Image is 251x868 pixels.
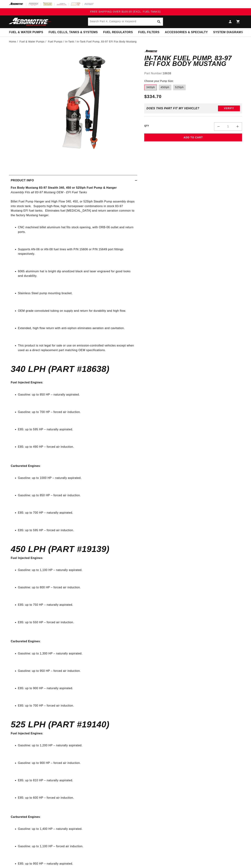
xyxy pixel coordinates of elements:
li: E85: up to 950 HP – naturally aspirated. [18,861,135,866]
button: Verify [218,106,240,111]
summary: Accessories & Specialty [162,28,210,37]
p: : [11,556,135,565]
li: Gasoline: up to 850 HP – naturally aspirated. [18,392,135,397]
strong: Fuel Injected Engines [11,556,43,559]
li: Gasoline: up to 800 HP – forced air induction. [18,585,135,590]
summary: System Diagrams [210,28,246,37]
li: OEM grade convoluted tubing on supply and return for durability and high flow. [18,309,135,313]
h2: Product Info [11,178,34,183]
span: Fuel Regulators [103,30,133,34]
button: Add to Cart [144,133,242,142]
p: : [11,455,135,473]
li: In-Tank [65,40,77,44]
li: E85: up to 900 HP – naturally aspirated. [18,686,135,691]
strong: 18638 [163,72,171,75]
li: E85: up to 700 HP – forced air induction. [18,703,135,708]
div: Part Number: [144,71,242,76]
li: E85: up to 595 HP – forced air induction. [18,528,135,533]
nav: breadcrumbs [9,40,242,44]
summary: Product Info [9,175,137,186]
li: Gasoline: up to 1,100 HP – forced air induction. [18,844,135,849]
a: Fuel Pumps [48,40,62,44]
strong: Fuel Injected Engines [11,732,43,735]
li: Gasoline: up to 700 HP – forced air induction. [18,410,135,414]
strong: Carbureted Engines [11,815,40,818]
li: E85: up to 810 HP – naturally aspirated. [18,778,135,783]
li: Gasoline: up to 1,400 HP – naturally aspirated. [18,827,135,831]
li: Gasoline: up to 1,300 HP – naturally aspirated. [18,651,135,656]
img: Aeromotive [8,18,53,26]
span: $334.70 [144,93,161,100]
summary: Fuel Cells, Tanks & Systems [46,28,100,37]
h4: 340 LPH (Part #18638) [11,365,135,373]
legend: Choose your Pump Size: [144,79,174,83]
span: Fuel Filters [138,30,159,34]
label: 340lph [144,85,157,90]
span: Fuel Cells, Tanks & Systems [49,30,98,34]
li: Gasoline: up to 1,100 HP – naturally aspirated. [18,568,135,572]
summary: Fuel Regulators [100,28,135,37]
li: 6065 aluminum hat is bright dip anodized black and laser engraved for good looks and durability. [18,269,135,278]
p: : [11,731,135,740]
p: : [11,805,135,824]
li: This product is not legal for sale or use on emission-controlled vehicles except when used as a d... [18,343,135,352]
li: Gasoline: up to 1000 HP – naturally aspirated. [18,476,135,480]
a: Fuel & Water Pumps [20,40,44,44]
strong: Fox Body Mustang 83-97 Stealth 340, 450 or 525lph Fuel Pump & Hanger [11,186,117,189]
li: E85: up to 595 HP – naturally aspirated. [18,427,135,432]
li: Gasoline: up to 950 HP – forced air induction. [18,669,135,673]
li: Stainless Steel pump mounting bracket. [18,291,135,296]
h4: 525 LPH (Part #19140) [11,721,135,728]
li: E85: up to 600 HP – forced air induction. [18,795,135,800]
strong: Carbureted Engines [11,464,40,467]
li: Gasoline: up to 900 HP – forced air induction. [18,761,135,765]
summary: Fuel & Water Pumps [6,28,46,37]
p: : [11,376,135,389]
input: Search Part #, Category or Keyword [88,18,163,26]
span: Accessories & Specialty [165,30,208,34]
li: E85: up to 550 HP – forced air induction. [18,620,135,625]
button: Search Part #, Category or Keyword [155,18,163,26]
p: : [11,630,135,648]
h4: 450 LPH (Part #19139) [11,545,135,553]
label: QTY [144,124,149,127]
li: E85: up to 490 HP – forced air induction. [18,444,135,449]
em: Assembly Fits all 83-97 Mustang OEM - EFI Fuel Tanks [11,191,87,194]
p: Billet Fuel Pump Hanger and High Flow 340, 450, or 525lph Stealth Pump assembly drops into stock ... [11,185,135,222]
li: Supports AN-06 or AN-08 fuel lines with P/N 15606 or P/N 15649 port fittings respectively. [18,247,135,256]
strong: Fuel Injected Engines [11,381,43,384]
div: Does This part fit My vehicle? [146,107,199,110]
li: E85: up to 750 HP – naturally aspirated. [18,602,135,607]
li: Extended, high flow return with anti-siphon eliminates aeration and cavitation. [18,326,135,331]
label: 525lph [173,85,186,90]
span: FREE SHIPPING OVER $109.00 (EXCL. FUEL TANKS) [90,10,161,13]
li: CNC machined billet aluminum hat fits stock opening, with ORB-06 outlet and return ports. [18,225,135,234]
media-gallery: Gallery Viewer [9,50,137,168]
span: Fuel & Water Pumps [9,30,43,34]
strong: Carbureted Engines [11,640,40,643]
li: In-Tank Fuel Pump, 83-97 EFI Fox Body Mustang [77,40,137,44]
li: E85: up to 700 HP – naturally aspirated. [18,510,135,515]
h1: In-Tank Fuel Pump, 83-97 EFI Fox Body Mustang [144,55,242,67]
li: Gasoline: up to 850 HP – forced air induction. [18,493,135,498]
span: System Diagrams [213,30,243,34]
summary: Fuel Filters [135,28,162,37]
label: 450lph [159,85,171,90]
a: Home [9,40,16,44]
li: Gasoline: up to 1,200 HP – naturally aspirated. [18,743,135,748]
